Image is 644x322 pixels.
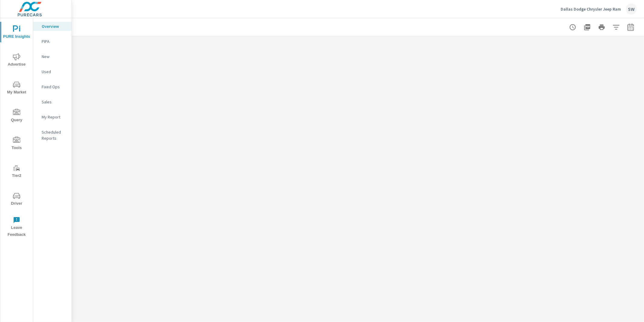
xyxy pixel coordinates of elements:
p: PIPA [42,38,67,44]
button: Select Date Range [625,21,637,33]
p: Overview [42,23,67,29]
p: Scheduled Reports [42,129,67,141]
span: PURE Insights [2,25,31,40]
span: My Market [2,81,31,96]
div: nav menu [0,18,33,241]
span: Tools [2,137,31,151]
span: Driver [2,192,31,207]
div: Scheduled Reports [33,128,72,143]
div: My Report [33,112,72,122]
p: My Report [42,114,67,120]
button: Print Report [596,21,608,33]
p: Dallas Dodge Chrysler Jeep Ram [561,6,621,12]
p: Used [42,69,67,75]
div: Fixed Ops [33,82,72,91]
div: PIPA [33,37,72,46]
button: Apply Filters [610,21,622,33]
div: Sales [33,97,72,106]
span: Query [2,109,31,124]
div: Used [33,67,72,76]
span: Leave Feedback [2,216,31,238]
button: "Export Report to PDF" [581,21,593,33]
span: Tier2 [2,164,31,179]
p: Sales [42,99,67,105]
p: Fixed Ops [42,84,67,90]
div: Overview [33,22,72,31]
div: SW [626,4,637,15]
span: Advertise [2,53,31,68]
div: New [33,52,72,61]
p: New [42,54,67,60]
